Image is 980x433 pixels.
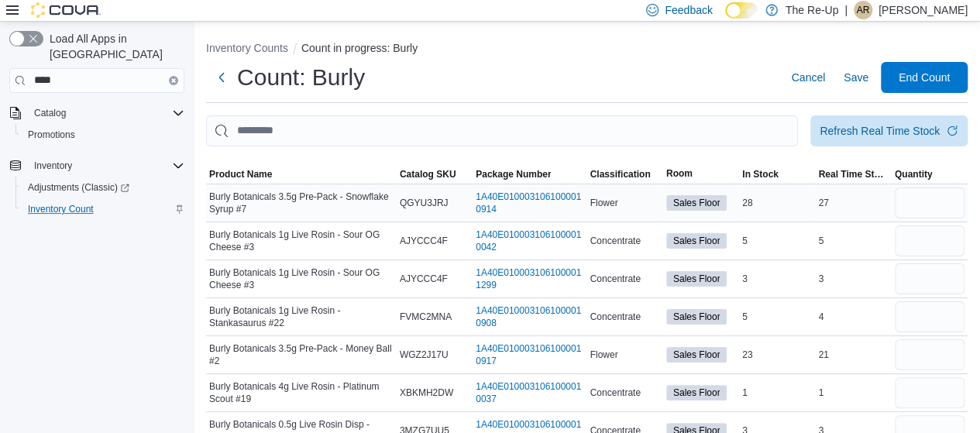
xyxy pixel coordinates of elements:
img: Cova [31,2,101,18]
span: Catalog SKU [400,168,456,180]
button: Save [837,62,875,93]
button: Refresh Real Time Stock [810,115,968,146]
span: XBKMH2DW [400,387,453,399]
button: Cancel [785,62,831,93]
h1: Count: Burly [237,62,365,93]
div: 4 [815,308,891,326]
span: AJYCCC4F [400,273,448,285]
span: Sales Floor [673,386,720,400]
a: 1A40E0100031061000010914 [476,191,583,215]
div: 5 [739,308,815,326]
button: End Count [881,62,968,93]
span: Flower [590,349,617,361]
span: Flower [590,197,617,209]
span: Sales Floor [666,271,727,287]
button: Catalog SKU [397,165,473,184]
span: Sales Floor [673,196,720,210]
span: Save [844,70,868,85]
div: 1 [739,383,815,402]
div: Aaron Remington [854,1,872,19]
span: Load All Apps in [GEOGRAPHIC_DATA] [43,31,184,62]
button: Clear input [169,76,178,85]
span: Inventory Count [28,203,94,215]
span: Burly Botanicals 4g Live Rosin - Platinum Scout #19 [209,380,394,405]
span: Room [666,167,693,180]
span: Burly Botanicals 1g Live Rosin - Sour OG Cheese #3 [209,229,394,253]
span: Quantity [895,168,933,180]
p: | [844,1,848,19]
span: Sales Floor [666,195,727,211]
div: 3 [739,270,815,288]
span: Dark Mode [725,19,726,19]
button: Real Time Stock [815,165,891,184]
button: Inventory Counts [206,42,288,54]
a: 1A40E0100031061000011299 [476,266,583,291]
span: Adjustments (Classic) [28,181,129,194]
span: Inventory [34,160,72,172]
a: Inventory Count [22,200,100,218]
button: Promotions [15,124,191,146]
a: Promotions [22,125,81,144]
a: Adjustments (Classic) [22,178,136,197]
a: 1A40E0100031061000010037 [476,380,583,405]
button: Package Number [473,165,586,184]
a: 1A40E0100031061000010917 [476,342,583,367]
span: Sales Floor [673,348,720,362]
span: Product Name [209,168,272,180]
span: Sales Floor [666,233,727,249]
span: Burly Botanicals 1g Live Rosin - Stankasaurus #22 [209,304,394,329]
span: In Stock [742,168,779,180]
button: Next [206,62,237,93]
span: Promotions [22,125,184,144]
span: Catalog [34,107,66,119]
span: Concentrate [590,235,640,247]
button: Quantity [892,165,968,184]
div: 5 [739,232,815,250]
a: Adjustments (Classic) [15,177,191,198]
div: 3 [815,270,891,288]
span: Concentrate [590,387,640,399]
input: Dark Mode [725,2,758,19]
button: Catalog [3,102,191,124]
span: Real Time Stock [818,168,888,180]
button: Inventory Count [15,198,191,220]
span: Promotions [28,129,75,141]
span: Cancel [791,70,825,85]
div: 23 [739,345,815,364]
div: 1 [815,383,891,402]
div: 21 [815,345,891,364]
div: Refresh Real Time Stock [820,123,940,139]
button: Classification [586,165,662,184]
span: Burly Botanicals 3.5g Pre-Pack - Snowflake Syrup #7 [209,191,394,215]
span: Concentrate [590,311,640,323]
a: 1A40E0100031061000010042 [476,229,583,253]
span: Sales Floor [666,385,727,400]
div: 5 [815,232,891,250]
span: Inventory [28,156,184,175]
span: Sales Floor [666,347,727,363]
span: Catalog [28,104,184,122]
span: QGYU3JRJ [400,197,449,209]
span: Feedback [665,2,712,18]
button: Product Name [206,165,397,184]
span: Sales Floor [673,310,720,324]
div: 27 [815,194,891,212]
p: [PERSON_NAME] [879,1,968,19]
input: This is a search bar. After typing your query, hit enter to filter the results lower in the page. [206,115,798,146]
p: The Re-Up [786,1,838,19]
span: FVMC2MNA [400,311,452,323]
span: AJYCCC4F [400,235,448,247]
div: 28 [739,194,815,212]
nav: Complex example [9,96,184,260]
span: WGZ2J17U [400,349,449,361]
a: 1A40E0100031061000010908 [476,304,583,329]
span: Package Number [476,168,551,180]
span: Inventory Count [22,200,184,218]
span: Burly Botanicals 1g Live Rosin - Sour OG Cheese #3 [209,266,394,291]
button: Catalog [28,104,72,122]
nav: An example of EuiBreadcrumbs [206,40,968,59]
span: AR [857,1,870,19]
span: Concentrate [590,273,640,285]
button: Count in progress: Burly [301,42,418,54]
button: In Stock [739,165,815,184]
